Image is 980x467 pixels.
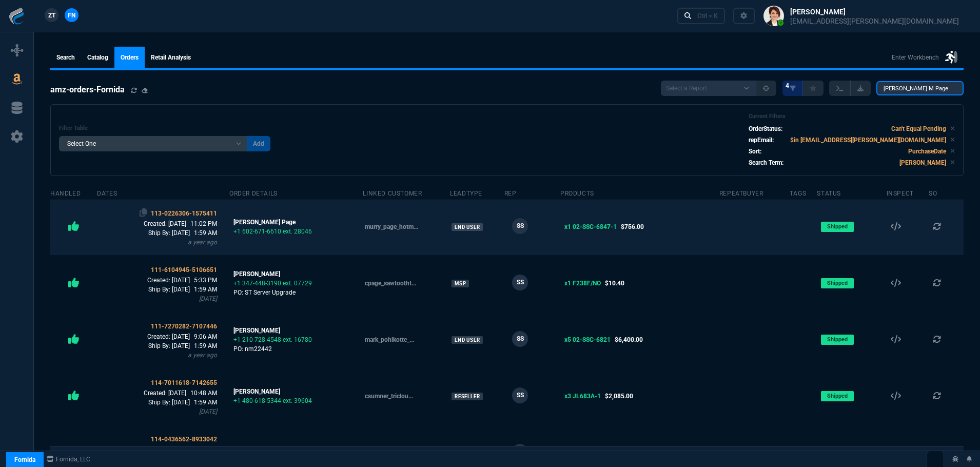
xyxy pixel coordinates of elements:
[564,222,617,231] span: x1 02-SSC-6847-1
[190,390,217,397] span: 10:48 AM
[188,352,217,359] span: a year ago
[452,393,483,400] a: Reseller
[365,223,418,230] a: murry_page_hotmail_com
[517,277,524,287] span: SS
[148,399,194,406] span: Ship By: [DATE]
[151,323,217,330] span: 111-7270282-7107446
[749,124,782,133] p: OrderStatus:
[81,47,114,68] a: Catalog
[564,392,601,401] span: x3 JL683A-1
[199,408,217,415] span: [DATE]
[68,11,75,20] span: FN
[151,266,217,274] span: 111-6104945-5106651
[144,390,190,397] span: Created: [DATE]
[560,189,594,197] div: Products
[564,279,601,288] span: x1 F238F/NO
[749,158,783,167] p: Search Term:
[876,81,964,95] input: Search
[452,223,483,231] a: End User
[517,390,524,400] span: SS
[621,222,644,231] span: $756.00
[887,189,914,197] div: Inspect
[147,277,194,284] span: Created: [DATE]
[365,280,416,287] a: cpage_sawtoothtechnology_com
[233,344,272,354] div: PO: nm22442
[50,84,125,96] h4: amz-orders-Fornida
[899,159,946,166] code: [PERSON_NAME]
[817,189,841,197] div: Status
[821,391,854,401] span: Shipped
[452,280,469,287] a: MSP
[945,49,957,66] nx-icon: Enter Workbench
[749,113,955,120] h6: Current Filters
[114,47,145,68] a: Orders
[194,342,217,349] span: 1:59 AM
[892,53,939,62] p: Enter Workbench
[229,189,278,197] div: Order Details
[151,210,217,217] span: 113-0226306-1575411
[233,270,280,278] span: [PERSON_NAME]
[194,229,217,237] span: 1:59 AM
[233,288,296,297] div: PO: ST Server Upgrade
[233,396,312,405] div: +1 480-618-5344 ext. 39604
[790,137,946,144] code: $in [EMAIL_ADDRESS][PERSON_NAME][DOMAIN_NAME]
[504,189,517,197] div: Rep
[719,189,763,197] div: repeatBuyer
[199,295,217,302] span: [DATE]
[145,47,197,68] a: Retail Analysis
[151,436,217,443] span: 114-0436562-8933042
[749,135,774,145] p: repEmail:
[615,335,643,344] span: $6,400.00
[194,277,217,284] span: 5:33 PM
[821,278,854,288] span: Shipped
[821,222,854,232] span: Shipped
[59,125,270,132] h6: Filter Table
[517,221,524,231] span: SS
[233,388,280,395] span: [PERSON_NAME]
[188,239,217,246] span: a year ago
[363,189,422,197] div: Linked Customer
[697,12,718,20] div: Ctrl + K
[786,82,789,90] span: 4
[365,336,414,343] a: mark_pohlkotte_ksap_com
[50,189,81,197] div: Handled
[450,189,482,197] div: LeadType
[233,327,280,334] span: [PERSON_NAME]
[144,220,190,227] span: Created: [DATE]
[233,335,312,344] div: +1 210-728-4548 ext. 16780
[908,148,946,155] code: PurchaseDate
[233,219,296,226] span: [PERSON_NAME] Page
[929,189,937,197] div: SO
[44,455,93,464] a: msbcCompanyName
[790,189,806,197] div: Tags
[821,335,854,345] span: Shipped
[50,47,81,68] a: Search
[564,335,611,344] span: x5 02-SSC-6821
[148,286,194,293] span: Ship By: [DATE]
[48,11,55,20] span: ZT
[452,336,483,344] a: End User
[148,229,194,237] span: Ship By: [DATE]
[365,393,413,400] a: csumner_tricloudtech_com
[194,286,217,293] span: 1:59 AM
[97,189,117,197] div: Dates
[749,147,761,156] p: Sort:
[147,333,194,340] span: Created: [DATE]
[517,334,524,344] span: SS
[233,227,312,236] div: +1 602-671-6610 ext. 28046
[194,333,217,340] span: 9:06 AM
[233,279,312,288] div: +1 347-448-3190 ext. 07729
[148,342,194,349] span: Ship By: [DATE]
[605,279,624,288] span: $10.40
[891,125,946,132] code: Can't Equal Pending
[190,220,217,227] span: 11:02 PM
[605,392,633,401] span: $2,085.00
[151,379,217,386] span: 114-7011618-7142655
[194,399,217,406] span: 1:59 AM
